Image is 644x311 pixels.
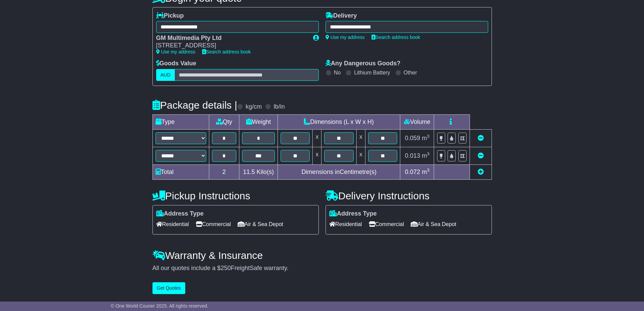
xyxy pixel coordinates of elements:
[369,219,404,229] span: Commercial
[427,168,430,173] sup: 3
[152,190,319,201] h4: Pickup Instructions
[329,210,377,218] label: Address Type
[209,114,239,129] td: Qty
[239,114,278,129] td: Weight
[478,152,484,159] a: Remove this item
[111,303,209,309] span: © One World Courier 2025. All rights reserved.
[209,164,239,179] td: 2
[152,250,492,261] h4: Warranty & Insurance
[313,129,321,147] td: x
[422,135,430,141] span: m
[405,135,420,141] span: 0.059
[156,35,306,42] div: GM Multimedia Pty Ltd
[405,152,420,159] span: 0.013
[239,164,278,179] td: Kilo(s)
[334,69,341,76] label: No
[326,60,401,67] label: Any Dangerous Goods?
[238,219,283,229] span: Air & Sea Depot
[156,60,196,67] label: Goods Value
[326,190,492,201] h4: Delivery Instructions
[152,164,209,179] td: Total
[152,114,209,129] td: Type
[478,169,484,175] a: Add new item
[152,282,186,294] button: Get Quotes
[356,147,365,164] td: x
[245,103,262,111] label: kg/cm
[221,265,231,271] span: 250
[156,42,306,49] div: [STREET_ADDRESS]
[273,103,285,111] label: lb/in
[400,114,434,129] td: Volume
[422,152,430,159] span: m
[326,12,357,20] label: Delivery
[326,35,365,40] a: Use my address
[152,265,492,272] div: All our quotes include a $ FreightSafe warranty.
[156,69,175,81] label: AUD
[354,69,390,76] label: Lithium Battery
[278,164,400,179] td: Dimensions in Centimetre(s)
[356,129,365,147] td: x
[372,35,420,40] a: Search address book
[152,99,237,111] h4: Package details |
[196,219,231,229] span: Commercial
[156,12,184,20] label: Pickup
[411,219,456,229] span: Air & Sea Depot
[202,49,251,54] a: Search address book
[422,169,430,175] span: m
[156,49,195,54] a: Use my address
[156,210,204,218] label: Address Type
[278,114,400,129] td: Dimensions (L x W x H)
[427,151,430,156] sup: 3
[243,169,255,175] span: 11.5
[404,69,417,76] label: Other
[156,219,189,229] span: Residential
[427,134,430,139] sup: 3
[405,169,420,175] span: 0.072
[478,135,484,141] a: Remove this item
[313,147,321,164] td: x
[329,219,362,229] span: Residential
